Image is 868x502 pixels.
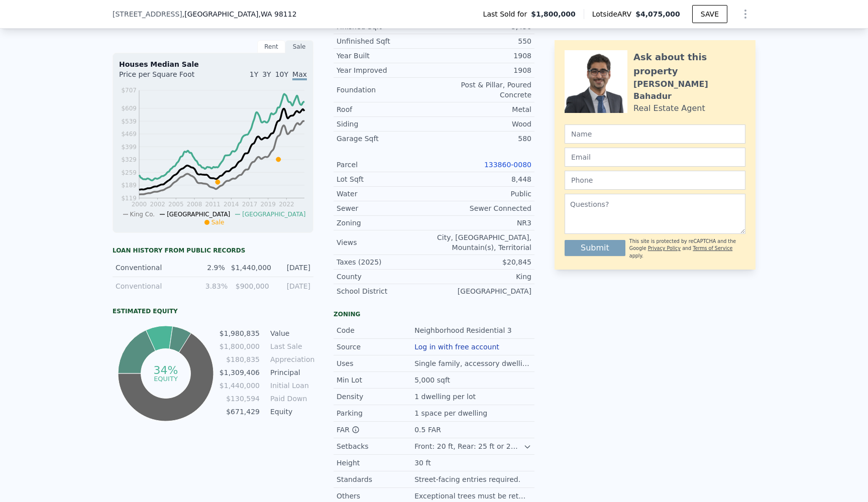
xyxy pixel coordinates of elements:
[279,201,294,208] tspan: 2022
[434,119,531,129] div: Wood
[260,201,276,208] tspan: 2019
[414,392,478,402] div: 1 dwelling per lot
[337,203,434,213] div: Sewer
[167,211,230,218] span: [GEOGRAPHIC_DATA]
[434,189,531,199] div: Public
[434,203,531,213] div: Sewer Connected
[337,160,434,170] div: Parcel
[692,5,727,23] button: SAVE
[192,281,228,291] div: 3.83%
[337,51,434,61] div: Year Built
[633,102,705,114] div: Real Estate Agent
[113,9,182,19] span: [STREET_ADDRESS]
[434,286,531,296] div: [GEOGRAPHIC_DATA]
[119,69,213,85] div: Price per Square Foot
[414,425,443,435] div: 0.5 FAR
[414,474,522,484] div: Street-facing entries required.
[565,171,745,190] input: Phone
[337,134,434,144] div: Garage Sqft
[592,9,635,19] span: Lotside ARV
[648,245,681,251] a: Privacy Policy
[150,201,165,208] tspan: 2002
[434,272,531,282] div: King
[337,392,414,402] div: Density
[257,40,285,53] div: Rent
[414,358,531,368] div: Single family, accessory dwellings.
[337,458,414,468] div: Height
[334,310,534,318] div: Zoning
[219,393,260,404] td: $130,594
[234,281,269,291] div: $900,000
[250,70,258,78] span: 1Y
[121,87,137,94] tspan: $707
[268,380,313,391] td: Initial Loan
[337,425,414,435] div: FAR
[262,70,271,78] span: 3Y
[337,104,434,114] div: Roof
[337,189,434,199] div: Water
[132,201,147,208] tspan: 2000
[337,286,434,296] div: School District
[434,257,531,267] div: $20,845
[130,211,155,218] span: King Co.
[434,51,531,61] div: 1908
[434,36,531,46] div: 550
[268,328,313,339] td: Value
[434,80,531,100] div: Post & Pillar, Poured Concrete
[219,341,260,352] td: $1,800,000
[121,105,137,112] tspan: $609
[337,408,414,418] div: Parking
[168,201,184,208] tspan: 2005
[154,374,178,382] tspan: equity
[414,441,523,451] div: Front: 20 ft, Rear: 25 ft or 20% of lot depth (min. 10 ft), Side: 5 ft
[337,85,434,95] div: Foundation
[414,343,499,351] button: Log in with free account
[434,134,531,144] div: 580
[337,272,434,282] div: County
[337,65,434,75] div: Year Improved
[629,238,745,260] div: This site is protected by reCAPTCHA and the Google and apply.
[268,367,313,378] td: Principal
[693,245,732,251] a: Terms of Service
[434,218,531,228] div: NR3
[635,10,680,18] span: $4,075,000
[268,393,313,404] td: Paid Down
[414,325,514,335] div: Neighborhood Residential 3
[219,354,260,365] td: $180,835
[434,232,531,253] div: City, [GEOGRAPHIC_DATA], Mountain(s), Territorial
[121,182,137,189] tspan: $189
[285,40,313,53] div: Sale
[434,65,531,75] div: 1908
[337,218,434,228] div: Zoning
[414,375,452,385] div: 5,000 sqft
[633,78,745,102] div: [PERSON_NAME] Bahadur
[116,281,186,291] div: Conventional
[414,491,531,501] div: Exceptional trees must be retained.
[483,9,531,19] span: Last Sold for
[121,156,137,163] tspan: $329
[337,474,414,484] div: Standards
[565,240,625,256] button: Submit
[219,406,260,417] td: $671,429
[434,174,531,184] div: 8,448
[231,263,270,273] div: $1,440,000
[219,328,260,339] td: $1,980,835
[119,59,307,69] div: Houses Median Sale
[121,195,137,202] tspan: $119
[337,174,434,184] div: Lot Sqft
[190,263,225,273] div: 2.9%
[484,161,531,169] a: 133860-0080
[219,380,260,391] td: $1,440,000
[565,124,745,144] input: Name
[153,364,178,376] tspan: 34%
[337,358,414,368] div: Uses
[182,9,297,19] span: , [GEOGRAPHIC_DATA]
[116,263,184,273] div: Conventional
[414,408,489,418] div: 1 space per dwelling
[113,307,313,315] div: Estimated Equity
[414,458,432,468] div: 30 ft
[337,375,414,385] div: Min Lot
[531,9,576,19] span: $1,800,000
[735,4,755,24] button: Show Options
[219,367,260,378] td: $1,309,406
